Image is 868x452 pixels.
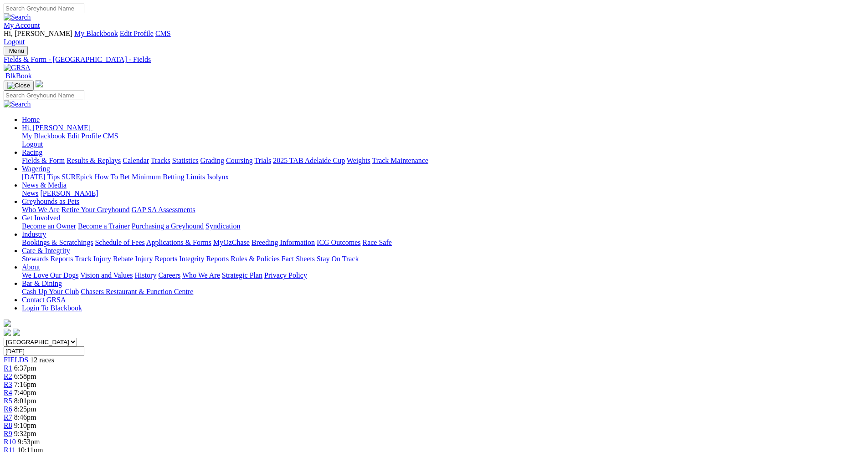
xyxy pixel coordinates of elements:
[22,132,864,148] div: Hi, [PERSON_NAME]
[14,405,36,413] span: 8:25pm
[151,157,170,164] a: Tracks
[4,413,12,421] a: R7
[40,189,98,197] a: [PERSON_NAME]
[213,239,250,246] a: MyOzChase
[317,255,359,263] a: Stay On Track
[22,222,76,230] a: Become an Owner
[95,239,144,246] a: Schedule of Fees
[67,157,121,164] a: Results & Replays
[22,296,66,304] a: Contact GRSA
[22,165,50,173] a: Wagering
[4,4,84,13] input: Search
[4,46,28,56] button: Toggle navigation
[22,214,60,222] a: Get Involved
[22,173,60,181] a: [DATE] Tips
[222,271,262,279] a: Strategic Plan
[75,255,133,263] a: Track Injury Rebate
[254,157,271,164] a: Trials
[123,157,149,164] a: Calendar
[14,364,36,372] span: 6:37pm
[36,80,43,87] img: logo-grsa-white.png
[4,56,864,64] a: Fields & Form - [GEOGRAPHIC_DATA] - Fields
[273,157,345,164] a: 2025 TAB Adelaide Cup
[4,91,84,100] input: Search
[22,239,864,247] div: Industry
[22,255,73,263] a: Stewards Reports
[22,271,78,279] a: We Love Our Dogs
[4,72,32,80] a: BlkBook
[22,230,46,238] a: Industry
[22,157,65,164] a: Fields & Form
[205,222,240,230] a: Syndication
[22,279,62,287] a: Bar & Dining
[4,38,25,46] a: Logout
[22,198,79,205] a: Greyhounds as Pets
[103,132,118,140] a: CMS
[22,124,91,132] span: Hi, [PERSON_NAME]
[155,30,171,37] a: CMS
[4,422,12,429] a: R8
[22,189,864,198] div: News & Media
[62,206,130,213] a: Retire Your Greyhound
[347,157,370,164] a: Weights
[22,173,864,181] div: Wagering
[4,100,31,108] img: Search
[22,189,38,197] a: News
[22,124,92,132] a: Hi, [PERSON_NAME]
[14,413,36,421] span: 8:46pm
[4,320,11,327] img: logo-grsa-white.png
[22,148,42,156] a: Racing
[5,72,32,80] span: BlkBook
[14,430,36,437] span: 9:32pm
[4,430,12,437] a: R9
[134,271,156,279] a: History
[282,255,315,263] a: Fact Sheets
[14,422,36,429] span: 9:10pm
[4,30,864,46] div: My Account
[4,64,31,72] img: GRSA
[200,157,224,164] a: Grading
[4,438,16,446] a: R10
[80,271,133,279] a: Vision and Values
[4,397,12,405] a: R5
[22,181,67,189] a: News & Media
[226,157,253,164] a: Coursing
[231,255,280,263] a: Rules & Policies
[4,389,12,396] a: R4
[4,346,84,356] input: Select date
[22,304,82,312] a: Login To Blackbook
[81,288,193,295] a: Chasers Restaurant & Function Centre
[22,157,864,165] div: Racing
[74,30,118,37] a: My Blackbook
[182,271,220,279] a: Who We Are
[4,30,72,37] span: Hi, [PERSON_NAME]
[4,329,11,336] img: facebook.svg
[22,271,864,279] div: About
[207,173,229,181] a: Isolynx
[95,173,130,181] a: How To Bet
[4,364,12,372] a: R1
[132,173,205,181] a: Minimum Betting Limits
[22,116,40,123] a: Home
[22,222,864,230] div: Get Involved
[9,47,24,54] span: Menu
[317,239,360,246] a: ICG Outcomes
[14,397,36,405] span: 8:01pm
[4,81,34,91] button: Toggle navigation
[172,157,199,164] a: Statistics
[146,239,211,246] a: Applications & Forms
[4,381,12,388] span: R3
[252,239,315,246] a: Breeding Information
[4,21,40,29] a: My Account
[18,438,40,446] span: 9:53pm
[4,356,28,364] a: FIELDS
[362,239,391,246] a: Race Safe
[179,255,229,263] a: Integrity Reports
[14,389,36,396] span: 7:40pm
